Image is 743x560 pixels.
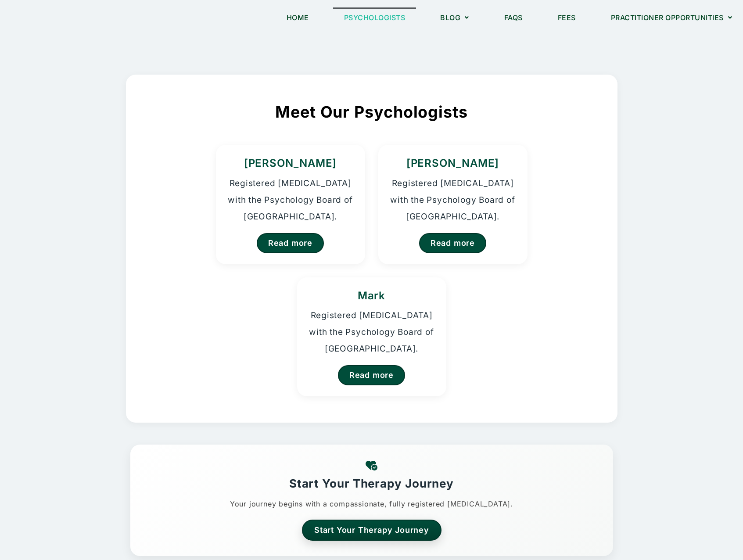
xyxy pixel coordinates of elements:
[302,520,441,541] a: Start your therapy journey
[130,445,613,556] section: Start Your Therapy Journey
[389,156,517,171] h3: [PERSON_NAME]
[257,233,324,253] a: Read more about Kristina
[227,156,354,171] h3: [PERSON_NAME]
[158,101,585,123] h2: Meet Our Psychologists
[276,7,320,28] a: Home
[429,7,480,28] a: Blog
[493,7,534,28] a: FAQs
[333,7,416,28] a: Psychologists
[126,75,617,423] section: Meet Our Psychologists
[308,288,435,303] h3: Mark
[227,175,354,225] p: Registered [MEDICAL_DATA] with the Psychology Board of [GEOGRAPHIC_DATA].
[547,7,587,28] a: Fees
[419,233,486,253] a: Read more about Homer
[389,175,517,225] p: Registered [MEDICAL_DATA] with the Psychology Board of [GEOGRAPHIC_DATA].
[338,365,405,385] a: Read more about Mark
[139,497,604,511] p: Your journey begins with a compassionate, fully registered [MEDICAL_DATA].
[139,476,604,492] h3: Start Your Therapy Journey
[308,307,435,357] p: Registered [MEDICAL_DATA] with the Psychology Board of [GEOGRAPHIC_DATA].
